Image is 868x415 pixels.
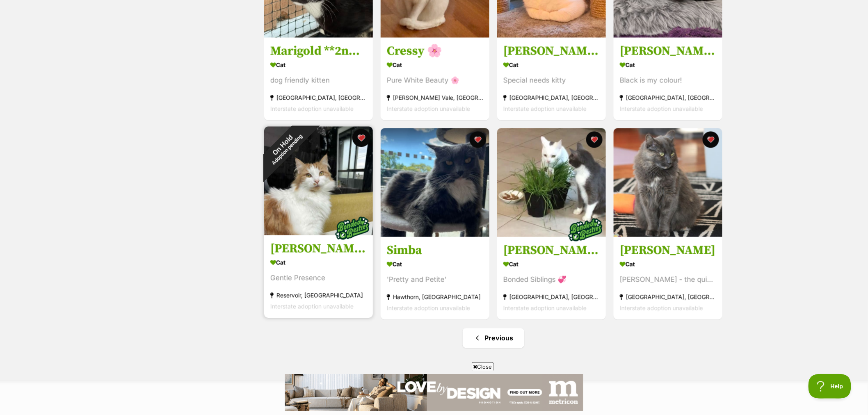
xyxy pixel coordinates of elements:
[614,37,722,121] a: [PERSON_NAME] Bunjil **2nd Chance Cat Rescue** Cat Black is my colour! [GEOGRAPHIC_DATA], [GEOGRA...
[270,273,367,284] div: Gentle Presence
[586,132,603,148] button: favourite
[387,275,483,286] div: 'Pretty and Petite'
[620,275,716,286] div: [PERSON_NAME] - the quiet [DEMOGRAPHIC_DATA]
[503,259,600,271] div: Cat
[270,242,367,257] h3: [PERSON_NAME] & [PERSON_NAME]
[620,305,703,312] span: Interstate adoption unavailable
[249,112,320,183] div: On Hold
[270,59,367,71] div: Cat
[387,305,470,312] span: Interstate adoption unavailable
[263,328,723,348] nav: Pagination
[387,59,483,71] div: Cat
[270,257,367,269] div: Cat
[381,37,489,121] a: Cressy 🌸 Cat Pure White Beauty 🌸 [PERSON_NAME] Vale, [GEOGRAPHIC_DATA] Interstate adoption unavai...
[503,59,600,71] div: Cat
[332,208,373,249] img: bonded besties
[497,128,606,237] img: Trevor & Prissy 💙💜
[497,37,606,121] a: [PERSON_NAME] **2nd Chance Cat Rescue** Cat Special needs kitty [GEOGRAPHIC_DATA], [GEOGRAPHIC_DA...
[270,43,367,59] h3: Marigold **2nd Chance Cat Rescue**
[503,92,600,103] div: [GEOGRAPHIC_DATA], [GEOGRAPHIC_DATA]
[270,92,367,103] div: [GEOGRAPHIC_DATA], [GEOGRAPHIC_DATA]
[620,105,703,112] span: Interstate adoption unavailable
[270,105,354,112] span: Interstate adoption unavailable
[503,75,600,86] div: Special needs kitty
[620,92,716,103] div: [GEOGRAPHIC_DATA], [GEOGRAPHIC_DATA]
[264,37,373,121] a: Marigold **2nd Chance Cat Rescue** Cat dog friendly kitten [GEOGRAPHIC_DATA], [GEOGRAPHIC_DATA] I...
[352,129,370,147] button: favourite
[264,127,373,235] img: Wendy & Tina
[271,134,304,166] span: Adoption pending
[503,275,600,286] div: Bonded Siblings 💞
[809,374,852,399] iframe: Help Scout Beacon - Open
[620,292,716,303] div: [GEOGRAPHIC_DATA], [GEOGRAPHIC_DATA]
[620,75,716,86] div: Black is my colour!
[470,132,486,148] button: favourite
[503,105,587,112] span: Interstate adoption unavailable
[503,292,600,303] div: [GEOGRAPHIC_DATA], [GEOGRAPHIC_DATA]
[387,292,483,303] div: Hawthorn, [GEOGRAPHIC_DATA]
[463,328,524,348] a: Previous page
[503,243,600,259] h3: [PERSON_NAME] & [PERSON_NAME] 💙💜
[387,243,483,259] h3: Simba
[620,59,716,71] div: Cat
[620,259,716,271] div: Cat
[270,75,367,86] div: dog friendly kitten
[270,290,367,301] div: Reservoir, [GEOGRAPHIC_DATA]
[614,128,722,237] img: Amelia
[565,210,606,251] img: bonded besties
[264,235,373,319] a: [PERSON_NAME] & [PERSON_NAME] Cat Gentle Presence Reservoir, [GEOGRAPHIC_DATA] Interstate adoptio...
[387,92,483,103] div: [PERSON_NAME] Vale, [GEOGRAPHIC_DATA]
[620,43,716,59] h3: [PERSON_NAME] Bunjil **2nd Chance Cat Rescue**
[703,132,719,148] button: favourite
[264,229,373,237] a: On HoldAdoption pending
[503,305,587,312] span: Interstate adoption unavailable
[620,243,716,259] h3: [PERSON_NAME]
[503,43,600,59] h3: [PERSON_NAME] **2nd Chance Cat Rescue**
[497,237,606,320] a: [PERSON_NAME] & [PERSON_NAME] 💙💜 Cat Bonded Siblings 💞 [GEOGRAPHIC_DATA], [GEOGRAPHIC_DATA] Inter...
[381,128,489,237] img: Simba
[270,303,354,310] span: Interstate adoption unavailable
[472,363,494,371] span: Close
[387,43,483,59] h3: Cressy 🌸
[387,75,483,86] div: Pure White Beauty 🌸
[285,374,583,411] iframe: Advertisement
[381,237,489,320] a: Simba Cat 'Pretty and Petite' Hawthorn, [GEOGRAPHIC_DATA] Interstate adoption unavailable favourite
[387,259,483,271] div: Cat
[387,105,470,112] span: Interstate adoption unavailable
[614,237,722,320] a: [PERSON_NAME] Cat [PERSON_NAME] - the quiet [DEMOGRAPHIC_DATA] [GEOGRAPHIC_DATA], [GEOGRAPHIC_DAT...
